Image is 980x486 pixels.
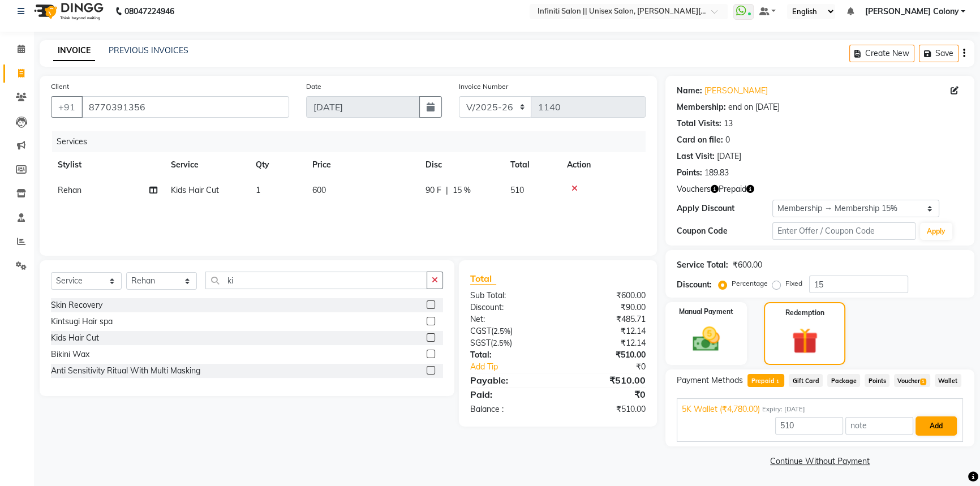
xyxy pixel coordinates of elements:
span: 2.5% [493,326,510,336]
span: Payment Methods [677,375,743,386]
label: Manual Payment [679,307,733,317]
span: 1 [775,379,781,385]
div: ₹0 [574,361,654,373]
div: Sub Total: [462,290,558,302]
div: ₹510.00 [558,373,654,387]
div: Total Visits: [677,118,721,130]
span: Gift Card [789,374,823,387]
input: Enter Offer / Coupon Code [772,222,915,240]
span: Kids Hair Cut [171,185,219,195]
span: Expiry: [DATE] [762,405,805,414]
span: Vouchers [677,183,711,195]
div: Membership: [677,101,726,113]
a: Continue Without Payment [668,455,972,467]
div: ₹12.14 [558,325,654,337]
div: Last Visit: [677,150,715,162]
th: Action [560,152,646,178]
div: ₹90.00 [558,302,654,313]
button: Apply [920,223,952,240]
div: ₹600.00 [558,290,654,302]
span: 600 [312,185,326,195]
input: Search by Name/Mobile/Email/Code [81,96,289,118]
button: Add [915,416,957,436]
span: | [446,184,448,196]
div: ₹12.14 [558,337,654,349]
span: Rehan [58,185,81,195]
img: _gift.svg [784,325,826,357]
div: Apply Discount [677,203,772,214]
span: 15 % [453,184,471,196]
span: Prepaid [719,183,746,195]
div: Service Total: [677,259,728,271]
span: [PERSON_NAME] Colony [865,6,958,18]
div: Discount: [677,279,712,291]
button: Save [919,45,958,62]
div: 0 [725,134,730,146]
span: CGST [470,326,491,336]
label: Fixed [785,278,802,289]
div: Total: [462,349,558,361]
div: Services [52,131,654,152]
div: Bikini Wax [51,349,89,360]
div: Balance : [462,403,558,415]
span: Voucher [894,374,930,387]
a: PREVIOUS INVOICES [109,45,188,55]
button: +91 [51,96,83,118]
span: Package [827,374,860,387]
div: Name: [677,85,702,97]
th: Stylist [51,152,164,178]
label: Redemption [785,308,824,318]
th: Disc [419,152,504,178]
div: 189.83 [704,167,729,179]
span: 5K Wallet (₹4,780.00) [682,403,760,415]
span: 90 F [425,184,441,196]
label: Date [306,81,321,92]
img: _cash.svg [684,324,728,355]
div: Kintsugi Hair spa [51,316,113,328]
div: ₹0 [558,388,654,401]
div: Paid: [462,388,558,401]
input: Search or Scan [205,272,427,289]
button: Create New [849,45,914,62]
th: Total [504,152,560,178]
input: Amount [775,417,843,435]
span: SGST [470,338,491,348]
div: ₹510.00 [558,349,654,361]
a: INVOICE [53,41,95,61]
div: Payable: [462,373,558,387]
label: Invoice Number [459,81,508,92]
div: Net: [462,313,558,325]
div: end on [DATE] [728,101,780,113]
div: [DATE] [717,150,741,162]
div: Skin Recovery [51,299,102,311]
a: Add Tip [462,361,574,373]
div: Coupon Code [677,225,772,237]
span: Total [470,273,496,285]
span: 1 [920,379,926,385]
div: ( ) [462,325,558,337]
div: ₹485.71 [558,313,654,325]
th: Service [164,152,249,178]
label: Percentage [732,278,768,289]
span: Prepaid [747,374,784,387]
input: note [845,417,913,435]
span: 2.5% [493,338,510,347]
div: ₹510.00 [558,403,654,415]
div: ₹600.00 [733,259,762,271]
div: Card on file: [677,134,723,146]
div: 13 [724,118,733,130]
span: 1 [256,185,260,195]
div: Kids Hair Cut [51,332,99,344]
label: Client [51,81,69,92]
a: [PERSON_NAME] [704,85,768,97]
th: Qty [249,152,306,178]
div: Discount: [462,302,558,313]
span: Wallet [935,374,961,387]
div: ( ) [462,337,558,349]
span: 510 [510,185,524,195]
th: Price [306,152,419,178]
div: Points: [677,167,702,179]
span: Points [865,374,889,387]
div: Anti Sensitivity Ritual With Multi Masking [51,365,200,377]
